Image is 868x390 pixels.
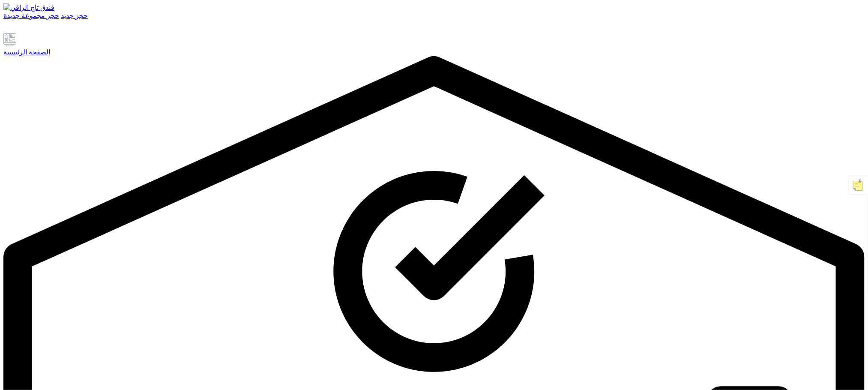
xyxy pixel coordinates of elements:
[3,12,59,19] a: حجز مجموعة جديدة
[3,26,15,33] a: يدعم
[3,48,50,56] font: الصفحة الرئيسية
[61,12,88,19] a: حجز جديد
[3,3,54,12] img: فندق تاج الراقي
[16,26,27,33] a: إعدادات
[29,26,39,33] a: تعليقات الموظفين
[3,3,865,12] a: فندق تاج الراقي
[3,33,865,56] a: الصفحة الرئيسية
